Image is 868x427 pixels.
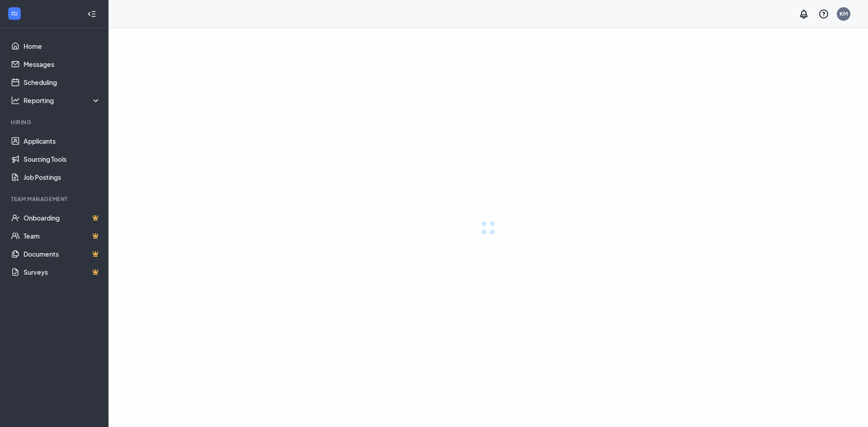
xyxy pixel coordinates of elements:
[24,73,101,91] a: Scheduling
[24,150,101,168] a: Sourcing Tools
[24,96,101,105] div: Reporting
[11,118,99,126] div: Hiring
[798,9,809,19] svg: Notifications
[840,10,848,18] div: KM
[87,9,96,19] svg: Collapse
[24,245,101,263] a: DocumentsCrown
[10,9,19,18] svg: WorkstreamLogo
[11,195,99,203] div: Team Management
[24,263,101,281] a: SurveysCrown
[818,9,829,19] svg: QuestionInfo
[24,209,101,227] a: OnboardingCrown
[11,96,20,105] svg: Analysis
[24,37,101,55] a: Home
[24,168,101,186] a: Job Postings
[24,132,101,150] a: Applicants
[24,55,101,73] a: Messages
[24,227,101,245] a: TeamCrown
